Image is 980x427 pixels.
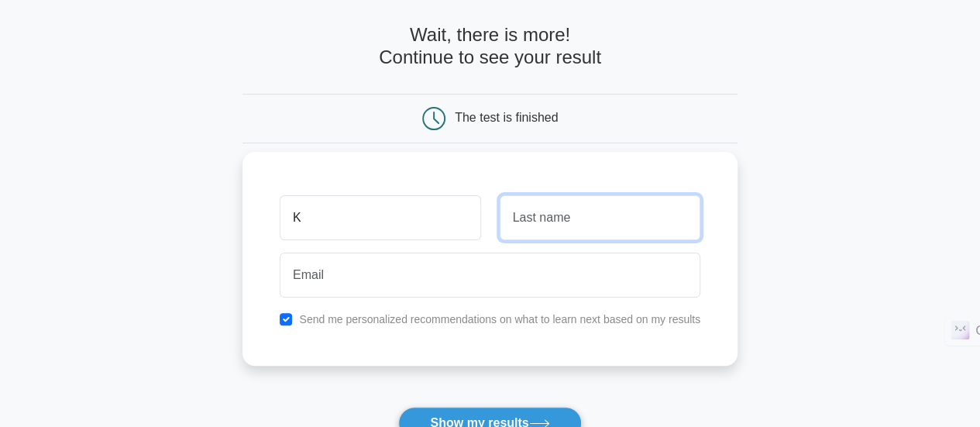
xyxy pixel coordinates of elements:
input: Email [280,253,700,298]
input: Last name [500,195,700,240]
input: First name [280,195,480,240]
h4: Wait, there is more! Continue to see your result [242,24,738,69]
label: Send me personalized recommendations on what to learn next based on my results [299,313,700,325]
div: The test is finished [455,111,558,124]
